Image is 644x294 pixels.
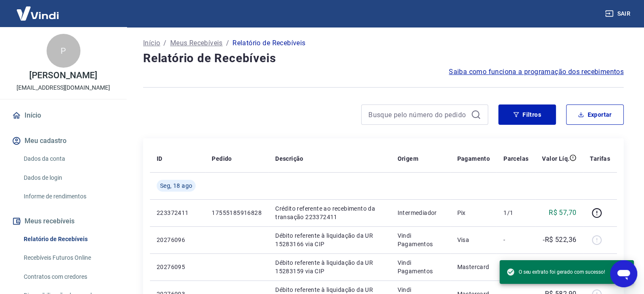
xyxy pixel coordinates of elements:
a: Dados da conta [20,150,116,168]
a: Recebíveis Futuros Online [20,249,116,267]
p: Origem [398,154,418,163]
p: / [163,38,166,48]
p: 20276096 [157,236,198,244]
p: Pedido [212,154,232,163]
span: Seg, 18 ago [160,181,192,190]
a: Saiba como funciona a programação dos recebimentos [449,67,624,77]
a: Início [10,106,116,125]
p: Vindi Pagamentos [398,231,444,248]
p: [EMAIL_ADDRESS][DOMAIN_NAME] [17,83,110,92]
p: Tarifas [590,154,610,163]
button: Meus recebíveis [10,212,116,231]
a: Dados de login [20,169,116,187]
a: Contratos com credores [20,268,116,286]
a: Informe de rendimentos [20,188,116,205]
p: 1/1 [503,209,528,217]
p: Relatório de Recebíveis [232,38,305,48]
button: Filtros [498,104,556,125]
button: Sair [603,6,634,22]
p: -R$ 522,36 [543,235,576,245]
p: Débito referente à liquidação da UR 15283159 via CIP [275,258,384,275]
img: Vindi [10,0,65,26]
p: Visa [457,236,490,244]
button: Exportar [566,104,624,125]
p: 223372411 [157,209,198,217]
p: - [503,236,528,244]
p: / [226,38,229,48]
p: [PERSON_NAME] [29,71,97,80]
span: O seu extrato foi gerado com sucesso! [506,268,605,276]
div: P [47,34,80,68]
p: Pix [457,209,490,217]
p: Débito referente à liquidação da UR 15283166 via CIP [275,231,384,248]
p: Vindi Pagamentos [398,258,444,275]
iframe: Botão para abrir a janela de mensagens [610,260,637,287]
p: Valor Líq. [542,154,569,163]
h4: Relatório de Recebíveis [143,50,624,67]
p: Pagamento [457,154,490,163]
p: Mastercard [457,263,490,271]
p: 20276095 [157,263,198,271]
p: Crédito referente ao recebimento da transação 223372411 [275,204,384,221]
button: Meu cadastro [10,132,116,150]
p: ID [157,154,163,163]
p: Parcelas [503,154,528,163]
p: Descrição [275,154,304,163]
p: 17555185916828 [212,209,262,217]
a: Início [143,38,160,48]
a: Relatório de Recebíveis [20,231,116,248]
p: Intermediador [398,209,444,217]
p: R$ 57,70 [549,208,576,218]
input: Busque pelo número do pedido [368,108,467,121]
a: Meus Recebíveis [170,38,223,48]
